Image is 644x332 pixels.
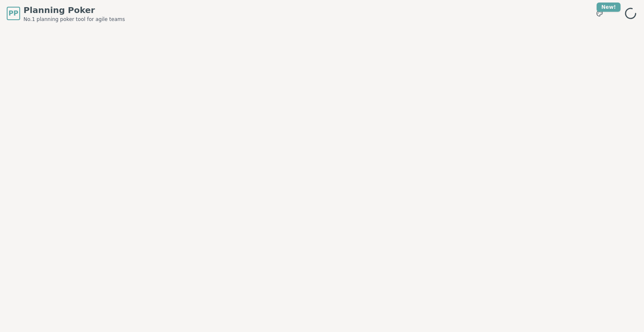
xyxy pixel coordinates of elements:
span: PP [8,8,18,18]
div: New! [597,3,621,12]
span: Planning Poker [23,4,125,16]
span: No.1 planning poker tool for agile teams [23,16,125,23]
a: PPPlanning PokerNo.1 planning poker tool for agile teams [7,4,125,23]
button: New! [592,6,607,21]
